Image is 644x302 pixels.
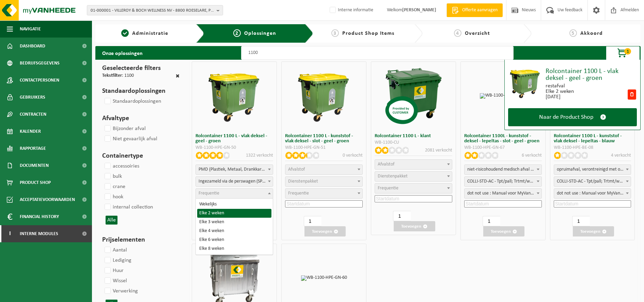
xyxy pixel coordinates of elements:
input: 1 [572,216,590,226]
img: WB-1100-CU [384,67,442,125]
h3: Containertype [102,151,179,161]
label: Lediging [103,255,131,265]
button: Toevoegen [394,221,435,231]
button: Toevoegen [304,226,346,236]
div: Elke 2 weken [546,89,574,94]
span: I [7,225,13,242]
span: Administratie [132,31,168,36]
span: 5 [569,29,577,37]
span: dot not use : Manual voor MyVanheede [464,188,542,199]
li: Elke 2 weken [197,209,271,218]
span: dot not use : Manual voor MyVanheede [554,189,631,198]
label: Huur [103,265,124,276]
label: Niet gevaarlijk afval [103,134,157,144]
span: Frequentie [199,191,219,196]
button: Toevoegen [573,226,614,236]
span: PMD (Plastiek, Metaal, Drankkartons) (bedrijven) [196,165,273,174]
div: WB-1100-HPE-GN-50 [195,145,273,150]
h3: Rolcontainer 1100 L - vlak deksel - geel - groen [195,133,273,144]
a: 3Product Shop Items [317,29,409,38]
img: WB-1100-HPE-GN-67 [480,93,526,99]
label: accessoiries [103,161,139,171]
span: COLLI-STD-AC - Tpt/pall; Trtmt/wu (SP-M-000026) [465,177,541,186]
span: Dienstenpakket [288,179,318,184]
span: COLLI-STD-AC - Tpt/pall; Trtmt/wu (SP-M-000026) [554,177,631,186]
li: Elke 4 weken [197,227,271,235]
span: dot not use : Manual voor MyVanheede [465,189,541,198]
div: Rolcontainer 1100 L - vlak deksel - geel - groen [546,68,637,82]
span: Financial History [20,208,59,225]
span: Interne modules [20,225,58,242]
span: 01-000001 - VILLEROY & BOCH WELLNESS NV - 8800 ROESELARE, POPULIERSTRAAT 1 [91,5,214,16]
span: Dienstenpakket [378,174,408,179]
input: 1 [483,216,500,226]
h3: Rolcontainer 1100 L - klant [375,133,452,139]
li: Wekelijks [197,200,271,209]
span: Ingezameld via de perswagen (SP-M-000001) [195,176,273,187]
input: Startdatum [285,200,363,207]
div: WB-1100-HPE-BE-08 [554,145,631,150]
a: 5Akkoord [535,29,637,38]
p: 1322 verkocht [246,152,273,159]
span: COLLI-STD-AC - Tpt/pall; Trtmt/wu (SP-M-000026) [554,176,631,187]
label: Bijzonder afval [103,124,146,134]
label: Standaardoplossingen [103,96,161,106]
strong: [PERSON_NAME] [402,8,436,13]
input: 1 [304,216,321,226]
div: WB-1100-HPE-GN-67 [464,145,542,150]
span: Frequentie [288,191,309,196]
button: 01-000001 - VILLEROY & BOCH WELLNESS NV - 8800 ROESELARE, POPULIERSTRAAT 1 [87,5,223,15]
label: bulk [103,171,122,182]
span: Documenten [20,157,49,174]
img: WB-1100-HPE-GN-60 [301,275,347,281]
span: 1 [624,48,631,55]
label: Verwerking [103,286,138,296]
span: COLLI-STD-AC - Tpt/pall; Trtmt/wu (SP-M-000026) [464,176,542,187]
a: 1Administratie [99,29,191,38]
label: Interne informatie [328,5,373,15]
span: Oplossingen [244,31,276,36]
label: Wissel [103,276,127,286]
span: Ingezameld via de perswagen (SP-M-000001) [196,177,273,186]
p: 0 verkocht [343,152,363,159]
h3: Rolcontainer 1100L - kunststof - deksel - lepeltas - slot - geel - groen [464,133,542,144]
div: WB-1100-HPE-GN-51 [285,145,363,150]
span: Kalender [20,123,41,140]
span: Gebruikers [20,89,45,106]
span: dot not use : Manual voor MyVanheede [554,188,631,199]
a: Naar de Product Shop [508,108,637,126]
span: Overzicht [465,31,490,36]
span: Navigatie [20,20,41,38]
li: Elke 6 weken [197,235,271,244]
label: internal collection [103,202,153,212]
h3: Standaardoplossingen [102,86,179,96]
span: Frequentie [378,186,398,191]
span: Acceptatievoorwaarden [20,191,75,208]
button: 1 [606,46,640,60]
span: Bedrijfsgegevens [20,55,60,72]
span: Afvalstof [288,167,305,172]
span: Product Shop Items [342,31,394,36]
span: 2 [233,29,241,37]
span: Contracten [20,106,46,123]
span: Contactpersonen [20,72,59,89]
span: niet-risicohoudend medisch afval (zorgcentra) [464,164,542,175]
span: Tekstfilter [102,73,122,78]
label: hook [103,192,123,202]
p: 6 verkocht [522,152,542,159]
li: Elke 8 weken [197,244,271,253]
span: PMD (Plastiek, Metaal, Drankkartons) (bedrijven) [195,164,273,175]
h3: Afvaltype [102,113,179,124]
input: Startdatum [464,200,542,207]
span: Rapportage [20,140,46,157]
label: Aantal [103,245,127,255]
input: 1 [393,211,411,221]
span: niet-risicohoudend medisch afval (zorgcentra) [465,165,541,174]
h3: Geselecteerde filters [102,63,179,73]
a: 4Overzicht [426,29,518,38]
span: Product Shop [20,174,51,191]
h3: Rolcontainer 1100 L - kunststof - vlak deksel - lepeltas - blauw [554,133,631,144]
input: Startdatum [554,200,631,207]
h2: Onze oplossingen [95,46,150,60]
div: [DATE] [546,94,574,100]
